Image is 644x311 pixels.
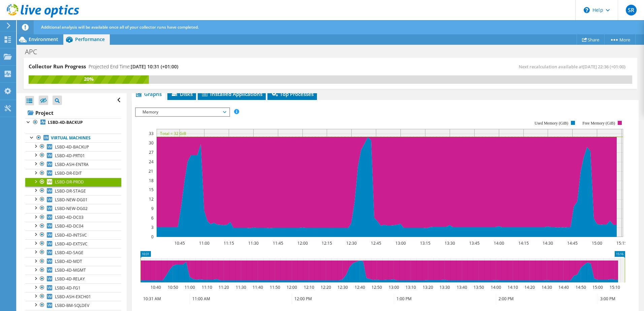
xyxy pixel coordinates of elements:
a: LSBD-NEW-DG02 [25,204,121,213]
text: 15:15 [616,240,626,246]
text: 11:00 [184,284,195,290]
a: LSBD-DR-STAGE [25,186,121,195]
b: LSBD-4D-BACKUP [48,119,83,125]
a: LSBD-ASH-EXCH01 [25,292,121,301]
text: Free Memory (GiB) [582,121,615,126]
span: LSBD-DR-STAGE [55,188,86,194]
text: 15:10 [609,284,620,290]
text: 12:50 [371,284,382,290]
text: 12:30 [337,284,348,290]
a: LSBD-4D-FG1 [25,283,121,292]
text: 14:00 [490,284,501,290]
text: 11:00 [199,240,209,246]
span: LSBD-NEW-DG01 [55,197,88,203]
span: LSBD-4D-BACKUP [55,144,89,150]
svg: \n [584,7,590,13]
text: 14:10 [507,284,518,290]
text: 14:30 [541,284,552,290]
text: 3 [151,224,154,230]
div: 20% [29,75,149,83]
text: 10:45 [174,240,185,246]
text: 11:45 [272,240,283,246]
span: LSBD-4D-EXTSVC [55,241,88,247]
a: LSBD-4D-INTSVC [25,231,121,239]
text: Used Memory (GiB) [535,121,568,126]
span: Next recalculation available at [519,64,629,70]
text: 14:45 [567,240,577,246]
span: LSBD-4D-PRT01 [55,153,85,159]
text: 21 [149,168,153,174]
a: LSBD-DR-EDIT [25,169,121,178]
span: LSBD-4D-DC04 [55,223,84,229]
span: LSBD-ASH-EXCH01 [55,294,91,300]
text: 13:20 [422,284,433,290]
text: 13:15 [420,240,430,246]
text: 10:50 [167,284,178,290]
text: Total = 32 GiB [160,131,186,136]
span: LSBD-4D-RELAY [55,276,85,282]
a: LSBD-ASH-ENTRA [25,160,121,169]
text: 13:00 [388,284,399,290]
text: 14:15 [518,240,528,246]
a: LSBD-DR-PROD [25,178,121,186]
text: 11:30 [248,240,258,246]
text: 14:40 [558,284,569,290]
a: LSBD-4D-BACKUP [25,118,121,127]
a: Share [577,34,605,45]
text: 13:40 [456,284,467,290]
text: 12:30 [346,240,356,246]
span: SR [626,5,637,15]
text: 9 [151,206,154,211]
a: LSBD-4D-EXTSVC [25,239,121,248]
span: LSBD-DR-PROD [55,179,84,185]
span: Top Processes [271,91,314,97]
text: 14:50 [575,284,586,290]
a: LSBD-4D-DC04 [25,222,121,231]
a: LSBD-4D-BACKUP [25,142,121,151]
text: 11:15 [223,240,234,246]
a: LSBD-4D-DC03 [25,213,121,222]
a: Project [25,107,121,118]
text: 11:50 [269,284,280,290]
text: 13:10 [405,284,416,290]
text: 13:45 [469,240,479,246]
text: 13:30 [444,240,455,246]
text: 12:10 [303,284,314,290]
a: LSBD-4D-MGMT [25,266,121,275]
a: LSBD-4D-PRT01 [25,151,121,160]
text: 13:30 [439,284,450,290]
text: 15:00 [592,284,603,290]
span: LSBD-4D-DC03 [55,214,84,220]
text: 15 [149,187,154,193]
text: 11:40 [252,284,263,290]
text: 14:00 [493,240,504,246]
text: 14:20 [524,284,535,290]
text: 11:20 [218,284,229,290]
span: LSBD-4D-MDT [55,258,82,264]
text: 12:20 [320,284,331,290]
a: LSBD-4D-MDT [25,257,121,266]
text: 13:50 [473,284,484,290]
text: 13:00 [395,240,406,246]
span: [DATE] 22:36 (+01:00) [583,64,625,70]
text: 12:00 [286,284,297,290]
a: LSBD-4D-RELAY [25,275,121,283]
span: LSBD-BM-SQLDEV [55,303,89,308]
a: LSBD-4D-SAGE [25,248,121,257]
span: Memory [139,108,226,116]
h4: Projected End Time: [89,63,178,70]
a: LSBD-NEW-DG01 [25,195,121,204]
text: 12:00 [297,240,308,246]
text: 15:00 [591,240,602,246]
span: LSBD-4D-INTSVC [55,232,87,238]
text: 12 [149,196,154,202]
span: LSBD-DR-EDIT [55,170,82,176]
span: LSBD-4D-SAGE [55,250,84,255]
span: LSBD-4D-FG1 [55,285,80,291]
text: 12:40 [354,284,365,290]
span: Environment [29,36,58,42]
text: 14:30 [542,240,553,246]
span: [DATE] 10:31 (+01:00) [131,63,178,70]
span: Disks [171,91,193,97]
text: 30 [149,140,154,146]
